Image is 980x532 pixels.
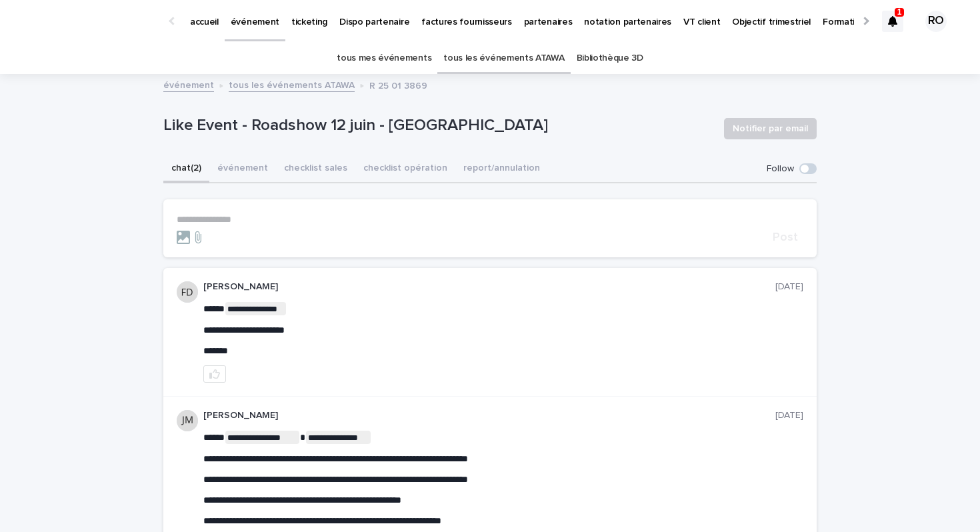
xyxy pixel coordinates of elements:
[203,281,775,293] p: [PERSON_NAME]
[337,43,431,74] a: tous mes événements
[443,43,564,74] a: tous les événements ATAWA
[369,77,427,92] p: R 25 01 3869
[775,281,803,293] p: [DATE]
[882,11,903,32] div: 1
[775,410,803,421] p: [DATE]
[355,155,455,183] button: checklist opération
[897,7,902,17] p: 1
[455,155,548,183] button: report/annulation
[163,155,209,183] button: chat (2)
[276,155,355,183] button: checklist sales
[229,77,355,92] a: tous les événements ATAWA
[577,43,643,74] a: Bibliothèque 3D
[733,122,808,135] span: Notifier par email
[209,155,276,183] button: événement
[203,365,226,383] button: like this post
[767,163,794,175] p: Follow
[27,8,156,35] img: Ls34BcGeRexTGTNfXpUC
[925,11,947,32] div: RO
[767,231,803,243] button: Post
[724,118,817,139] button: Notifier par email
[163,116,713,135] p: Like Event - Roadshow 12 juin - [GEOGRAPHIC_DATA]
[163,77,214,92] a: événement
[773,231,798,243] span: Post
[203,410,775,421] p: [PERSON_NAME]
